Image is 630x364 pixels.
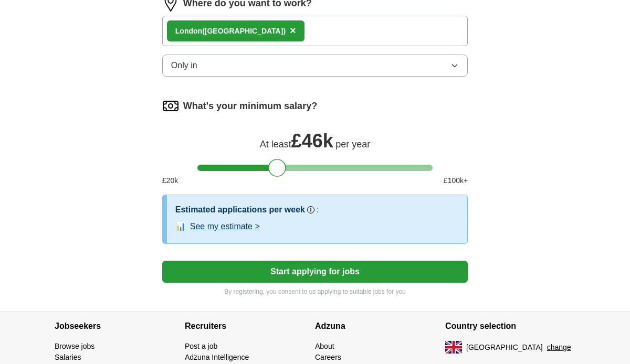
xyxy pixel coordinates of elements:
span: × [290,25,296,36]
button: Start applying for jobs [162,261,468,283]
span: 📊 [175,220,186,233]
img: salary.png [162,98,179,114]
img: UK flag [445,341,462,354]
span: At least [260,139,291,149]
div: on [175,26,286,37]
span: [GEOGRAPHIC_DATA] [466,342,543,353]
button: change [547,342,571,353]
strong: Lond [175,27,193,35]
span: £ 46k [291,130,333,152]
button: Only in [162,55,468,77]
a: About [315,342,334,350]
p: By registering, you consent to us applying to suitable jobs for you [162,287,468,296]
span: Only in [171,59,197,72]
a: Careers [315,353,341,361]
a: Adzuna Intelligence [185,353,249,361]
span: £ 20 k [162,175,178,186]
button: See my estimate > [190,220,260,233]
h3: Estimated applications per week [175,204,305,216]
h4: Country selection [445,312,575,341]
label: What's your minimum salary? [183,99,317,113]
a: Salaries [55,353,81,361]
span: per year [335,139,370,149]
a: Post a job [185,342,217,350]
span: ([GEOGRAPHIC_DATA]) [202,27,286,35]
h3: : [317,204,319,216]
a: Browse jobs [55,342,94,350]
button: × [290,23,296,39]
